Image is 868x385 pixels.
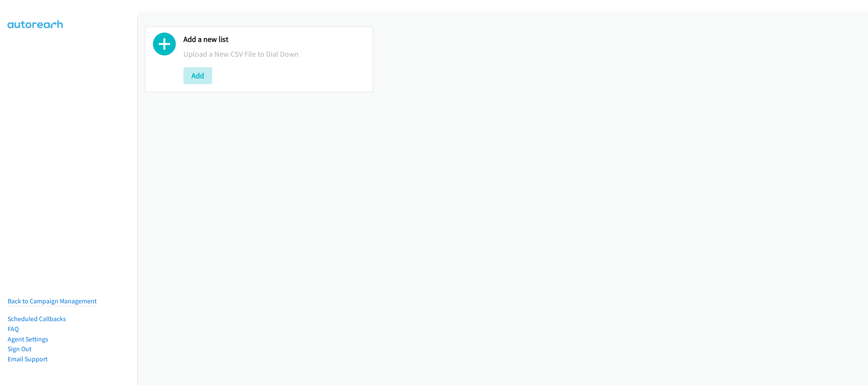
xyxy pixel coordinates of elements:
[796,348,862,379] iframe: Checklist
[8,345,31,353] a: Sign Out
[183,67,212,84] button: Add
[8,315,66,323] a: Scheduled Callbacks
[8,335,48,343] a: Agent Settings
[8,355,47,363] a: Email Support
[8,325,19,333] a: FAQ
[183,35,365,44] h2: Add a new list
[183,48,365,60] p: Upload a New CSV File to Dial Down
[844,159,868,226] iframe: Resource Center
[8,297,97,305] a: Back to Campaign Management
